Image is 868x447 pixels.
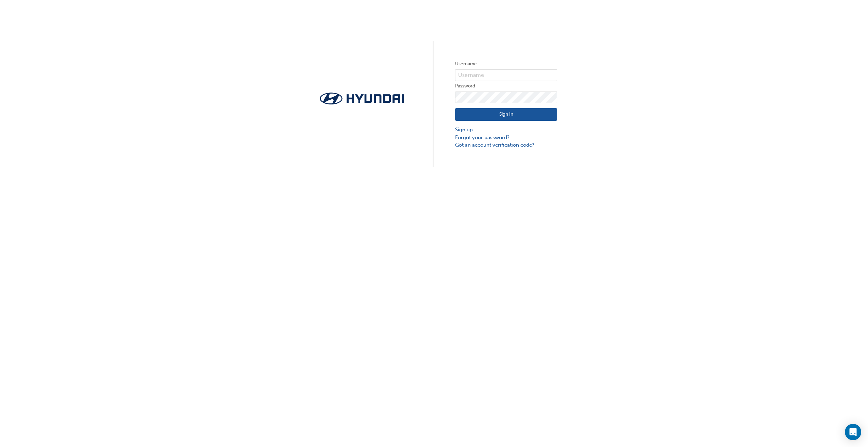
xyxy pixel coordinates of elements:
input: Username [455,69,557,81]
div: Open Intercom Messenger [845,424,861,440]
a: Forgot your password? [455,134,557,142]
label: Username [455,60,557,68]
button: Sign In [455,108,557,121]
label: Password [455,82,557,90]
a: Sign up [455,126,557,134]
img: Trak [311,90,413,106]
a: Got an account verification code? [455,141,557,149]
